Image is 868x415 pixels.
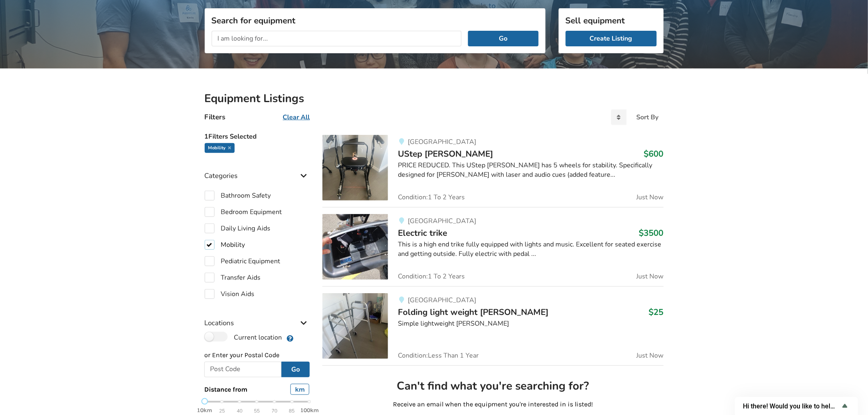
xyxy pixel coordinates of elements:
span: Just Now [637,194,664,201]
p: Receive an email when the equipment you're interested in is listed! [329,400,657,409]
img: mobility-electric trike [322,214,388,280]
label: Bedroom Equipment [205,207,282,217]
strong: 100km [300,407,319,414]
div: Mobility [205,143,235,153]
span: Condition: Less Than 1 Year [398,352,479,359]
h5: 1 Filters Selected [205,128,310,143]
div: PRICE REDUCED. This UStep [PERSON_NAME] has 5 wheels for stability. Specifically designed for [PE... [398,161,663,180]
p: or Enter your Postal Code [205,351,310,360]
span: Distance from [205,385,248,393]
label: Pediatric Equipment [205,256,281,266]
label: Current location [205,332,282,342]
img: mobility-ustep walker [322,135,388,201]
label: Transfer Aids [205,273,261,283]
span: UStep [PERSON_NAME] [398,148,493,160]
button: Show survey - Hi there! Would you like to help us improve AssistList? [743,401,850,411]
div: Sort By [637,114,659,121]
div: This is a high end trike fully equipped with lights and music. Excellent for seated exercise and ... [398,240,663,259]
span: Condition: 1 To 2 Years [398,194,465,201]
span: Electric trike [398,227,447,239]
img: mobility-folding light weight walker [322,293,388,359]
a: mobility-ustep walker[GEOGRAPHIC_DATA]UStep [PERSON_NAME]$600PRICE REDUCED. This UStep [PERSON_NA... [322,135,663,207]
label: Mobility [205,240,245,250]
strong: 10km [197,407,212,414]
div: Simple lightweight [PERSON_NAME] [398,319,663,328]
a: Create Listing [566,31,657,46]
h3: Sell equipment [566,15,657,26]
h3: $600 [644,148,664,159]
u: Clear All [283,113,310,122]
span: [GEOGRAPHIC_DATA] [408,137,476,146]
h3: $25 [649,307,664,317]
span: Hi there! Would you like to help us improve AssistList? [743,402,840,410]
div: Locations [205,302,310,331]
h2: Equipment Listings [205,91,664,106]
h3: Search for equipment [212,15,539,26]
span: [GEOGRAPHIC_DATA] [408,217,476,226]
div: Categories [205,155,310,184]
label: Vision Aids [205,289,255,299]
div: km [290,384,309,395]
a: mobility-electric trike[GEOGRAPHIC_DATA]Electric trike$3500This is a high end trike fully equippe... [322,207,663,286]
h3: $3500 [639,228,664,238]
span: Just Now [637,352,664,359]
button: Go [281,362,310,377]
label: Daily Living Aids [205,223,271,233]
label: Bathroom Safety [205,191,271,201]
span: Just Now [637,273,664,280]
input: Post Code [204,362,282,377]
a: mobility-folding light weight walker [GEOGRAPHIC_DATA]Folding light weight [PERSON_NAME]$25Simple... [322,286,663,365]
span: [GEOGRAPHIC_DATA] [408,296,476,305]
h2: Can't find what you're searching for? [329,379,657,393]
span: Folding light weight [PERSON_NAME] [398,306,548,318]
button: Go [468,31,538,46]
h4: Filters [205,112,226,122]
span: Condition: 1 To 2 Years [398,273,465,280]
input: I am looking for... [212,31,462,46]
